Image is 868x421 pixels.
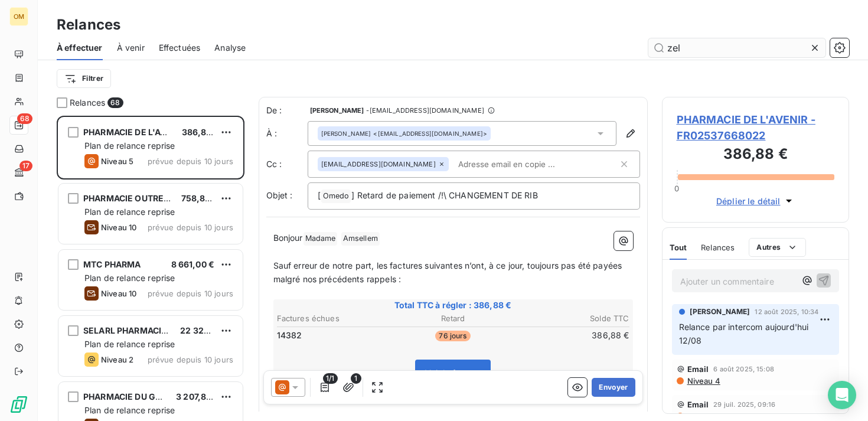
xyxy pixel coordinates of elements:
span: MTC PHARMA [83,259,141,269]
span: [ [318,190,321,200]
span: 3 207,80 € [176,391,220,402]
label: Cc : [266,158,308,170]
span: 14382 [277,329,302,341]
span: Plan de relance reprise [84,273,175,283]
span: Voir la facture [425,368,480,378]
span: SELARL PHARMACIE DALAYRAC [83,325,213,335]
div: OM [9,7,28,26]
span: Niveau 4 [686,376,720,386]
button: Autres [749,238,806,257]
span: Niveau 3 [686,412,720,421]
span: Plan de relance reprise [84,141,175,151]
span: PHARMACIE DU GLOBE [83,391,178,402]
span: Plan de relance reprise [84,405,175,415]
span: - [EMAIL_ADDRESS][DOMAIN_NAME] [366,107,484,114]
span: De : [266,105,308,116]
span: 6 août 2025, 15:08 [713,365,774,373]
span: Email [687,364,709,374]
span: prévue depuis 10 jours [148,355,233,364]
div: grid [57,116,244,421]
th: Solde TTC [513,312,629,325]
img: Logo LeanPay [9,395,28,414]
span: Plan de relance reprise [84,207,175,217]
span: 8 661,00 € [171,259,215,269]
a: 17 [9,163,28,182]
span: Sauf erreur de notre part, les factures suivantes n’ont, à ce jour, toujours pas été payées malgr... [273,260,625,284]
a: 68 [9,116,28,135]
span: Omedo [321,190,351,203]
span: Niveau 5 [101,156,133,166]
div: <[EMAIL_ADDRESS][DOMAIN_NAME]> [321,129,487,138]
span: prévue depuis 10 jours [148,223,233,232]
label: À : [266,128,308,139]
span: Bonjour [273,233,303,243]
span: Madame [304,232,338,246]
span: 29 juil. 2025, 09:16 [713,401,775,408]
span: Email [687,400,709,409]
span: PHARMACIE DE L'AVENIR [83,127,186,137]
span: prévue depuis 10 jours [148,156,233,166]
input: Adresse email en copie ... [453,155,590,173]
span: PHARMACIE OUTREBON [83,193,182,203]
span: Tout [670,243,687,252]
button: Filtrer [57,69,111,88]
span: Effectuées [159,42,201,54]
span: Niveau 10 [101,223,136,232]
span: 68 [107,97,123,108]
span: [EMAIL_ADDRESS][DOMAIN_NAME] [321,161,436,168]
span: 12 août 2025, 10:34 [755,308,818,315]
span: 0 [674,184,679,193]
button: Déplier le détail [713,194,798,208]
h3: 386,88 € [677,143,835,167]
span: À venir [117,42,145,54]
span: Analyse [214,42,246,54]
span: ] Retard de paiement /!\ CHANGEMENT DE RIB [351,190,537,200]
span: Déplier le détail [716,195,781,207]
span: Amsellem [341,232,380,246]
span: À effectuer [57,42,103,54]
button: Envoyer [592,378,635,397]
span: 22 329,84 € [180,325,231,335]
span: Relances [701,243,735,252]
span: Objet : [266,190,293,200]
span: Niveau 2 [101,355,133,364]
span: [PERSON_NAME] [690,306,750,317]
span: 1 [351,373,361,384]
th: Factures échues [276,312,393,325]
span: 758,88 € [181,193,218,203]
span: Plan de relance reprise [84,339,175,349]
span: Relances [70,97,105,109]
span: PHARMACIE DE L'AVENIR - FR02537668022 [677,112,835,143]
span: 76 jours [435,331,470,341]
h3: Relances [57,14,120,35]
span: 1/1 [323,373,337,384]
div: Open Intercom Messenger [828,381,856,409]
span: [PERSON_NAME] [310,107,364,114]
td: 386,88 € [513,329,629,342]
span: Niveau 10 [101,289,136,298]
span: Relance par intercom aujourd'hui 12/08 [679,322,811,345]
input: Rechercher [648,38,825,57]
span: 386,88 € [182,127,220,137]
th: Retard [394,312,511,325]
span: [PERSON_NAME] [321,129,371,138]
span: prévue depuis 10 jours [148,289,233,298]
span: 17 [19,161,32,171]
span: Total TTC à régler : 386,88 € [275,299,631,311]
span: 68 [17,113,32,124]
